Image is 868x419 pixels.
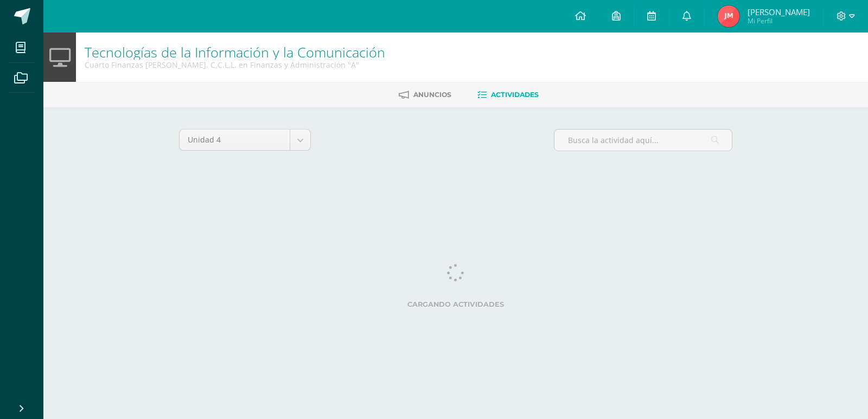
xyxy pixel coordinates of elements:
[554,130,732,151] input: Busca la actividad aquí...
[85,43,385,61] a: Tecnologías de la Información y la Comunicación
[180,130,310,150] a: Unidad 4
[718,5,739,27] img: 2101e1f0d5f0dfbf436caf5a8a8a6926.png
[85,44,385,60] h1: Tecnologías de la Información y la Comunicación
[179,300,732,308] label: Cargando actividades
[85,60,385,70] div: Cuarto Finanzas Bach. C.C.L.L. en Finanzas y Administración 'A'
[477,86,539,104] a: Actividades
[399,86,451,104] a: Anuncios
[748,16,810,25] span: Mi Perfil
[748,7,810,17] span: [PERSON_NAME]
[413,91,451,99] span: Anuncios
[491,91,539,99] span: Actividades
[188,130,282,150] span: Unidad 4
